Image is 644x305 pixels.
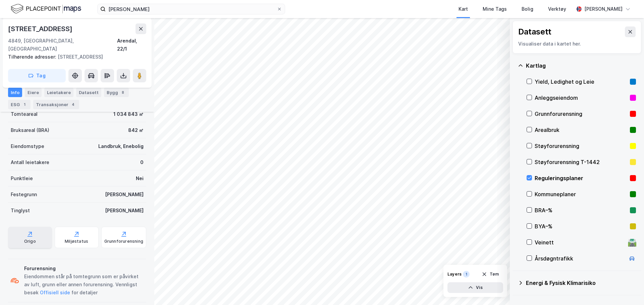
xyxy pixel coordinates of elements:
div: 842 ㎡ [128,126,144,134]
span: Tilhørende adresser: [8,54,58,60]
div: Grunnforurensning [535,110,627,118]
div: Origo [24,239,36,244]
div: ESG [8,100,31,109]
div: [PERSON_NAME] [105,190,144,199]
div: Datasett [518,26,551,37]
div: Antall leietakere [11,158,49,166]
div: Transaksjoner [33,100,79,109]
div: Arendal, 22/1 [117,37,146,53]
div: Landbruk, Enebolig [98,142,144,150]
div: Bolig [522,5,533,13]
div: Datasett [76,88,101,97]
div: Visualiser data i kartet her. [518,40,636,48]
div: Årsdøgntrafikk [535,254,625,262]
div: Nei [136,174,144,182]
div: Reguleringsplaner [535,174,627,182]
div: BYA–% [535,222,627,230]
div: Energi & Fysisk Klimarisiko [526,279,636,287]
div: Eiendomstype [11,142,44,150]
div: 4849, [GEOGRAPHIC_DATA], [GEOGRAPHIC_DATA] [8,37,117,53]
div: Punktleie [11,174,33,182]
button: Tag [8,69,66,82]
div: 🛣️ [628,238,637,247]
div: Tinglyst [11,207,30,215]
div: Eiere [25,88,42,97]
div: Eiendommen står på tomtegrunn som er påvirket av luft, grunn eller annen forurensning. Vennligst ... [24,273,144,297]
img: logo.f888ab2527a4732fd821a326f86c7f29.svg [11,3,81,15]
button: Tøm [477,269,503,280]
div: Festegrunn [11,190,37,199]
div: 1 [21,101,28,108]
div: BRA–% [535,206,627,214]
div: Info [8,88,22,97]
button: Vis [447,282,503,293]
div: Yield, Ledighet og Leie [535,78,627,86]
div: Mine Tags [483,5,507,13]
div: 1 [463,271,470,278]
div: 1 034 843 ㎡ [113,110,144,118]
div: Miljøstatus [65,239,88,244]
div: Tomteareal [11,110,38,118]
div: Leietakere [44,88,73,97]
div: Kommuneplaner [535,190,627,198]
div: 4 [70,101,76,108]
div: [STREET_ADDRESS] [8,23,74,34]
div: Anleggseiendom [535,94,627,102]
div: Arealbruk [535,126,627,134]
div: [PERSON_NAME] [105,207,144,215]
input: Søk på adresse, matrikkel, gårdeiere, leietakere eller personer [106,4,277,14]
div: Forurensning [24,264,144,273]
div: [STREET_ADDRESS] [8,53,141,61]
div: 0 [140,158,144,166]
div: Kart [459,5,468,13]
div: [PERSON_NAME] [584,5,623,13]
div: Layers [447,272,462,277]
div: Bruksareal (BRA) [11,126,49,134]
iframe: Chat Widget [610,273,644,305]
div: Støyforurensning [535,142,627,150]
div: Verktøy [548,5,566,13]
div: Grunnforurensning [104,239,143,244]
div: 8 [119,89,126,96]
div: Kartlag [526,62,636,70]
div: Støyforurensning T-1442 [535,158,627,166]
div: Bygg [104,88,129,97]
div: Veinett [535,238,625,246]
